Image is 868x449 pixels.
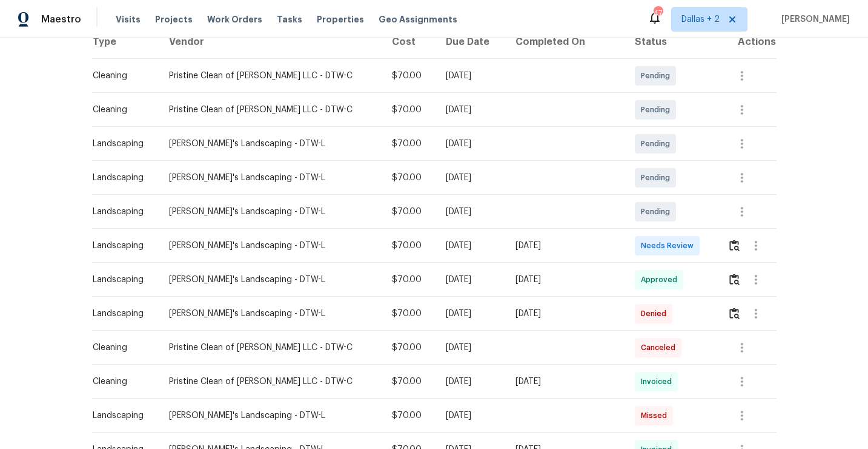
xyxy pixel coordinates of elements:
[446,206,495,218] div: [DATE]
[515,240,615,252] div: [DATE]
[169,104,373,116] div: Pristine Clean of [PERSON_NAME] LLC - DTW-C
[625,25,718,59] th: Status
[641,376,677,388] span: Invoiced
[641,410,672,422] span: Missed
[169,70,373,82] div: Pristine Clean of [PERSON_NAME] LLC - DTW-C
[446,172,495,184] div: [DATE]
[515,308,615,320] div: [DATE]
[446,274,495,286] div: [DATE]
[641,342,680,354] span: Canceled
[93,70,150,82] div: Cleaning
[92,25,159,59] th: Type
[515,274,615,286] div: [DATE]
[506,25,625,59] th: Completed On
[317,13,364,25] span: Properties
[729,240,740,251] img: Review Icon
[729,274,740,285] img: Review Icon
[169,172,373,184] div: [PERSON_NAME]'s Landscaping - DTW-L
[93,172,150,184] div: Landscaping
[446,376,495,388] div: [DATE]
[392,342,426,354] div: $70.00
[93,240,150,252] div: Landscaping
[93,410,150,422] div: Landscaping
[277,15,302,24] span: Tasks
[392,172,426,184] div: $70.00
[169,376,373,388] div: Pristine Clean of [PERSON_NAME] LLC - DTW-C
[777,13,850,25] span: [PERSON_NAME]
[392,274,426,286] div: $70.00
[379,13,457,25] span: Geo Assignments
[446,104,495,116] div: [DATE]
[446,342,495,354] div: [DATE]
[159,25,383,59] th: Vendor
[727,299,741,328] button: Review Icon
[446,70,495,82] div: [DATE]
[641,70,675,82] span: Pending
[718,25,777,59] th: Actions
[169,206,373,218] div: [PERSON_NAME]'s Landscaping - DTW-L
[93,274,150,286] div: Landscaping
[382,25,436,59] th: Cost
[155,13,193,25] span: Projects
[169,274,373,286] div: [PERSON_NAME]'s Landscaping - DTW-L
[392,138,426,150] div: $70.00
[641,274,682,286] span: Approved
[93,342,150,354] div: Cleaning
[169,308,373,320] div: [PERSON_NAME]'s Landscaping - DTW-L
[93,138,150,150] div: Landscaping
[446,410,495,422] div: [DATE]
[392,206,426,218] div: $70.00
[41,13,81,25] span: Maestro
[392,70,426,82] div: $70.00
[93,104,150,116] div: Cleaning
[641,240,698,252] span: Needs Review
[392,308,426,320] div: $70.00
[207,13,262,25] span: Work Orders
[169,240,373,252] div: [PERSON_NAME]'s Landscaping - DTW-L
[392,410,426,422] div: $70.00
[727,231,741,260] button: Review Icon
[681,13,720,25] span: Dallas + 2
[169,138,373,150] div: [PERSON_NAME]'s Landscaping - DTW-L
[93,206,150,218] div: Landscaping
[169,410,373,422] div: [PERSON_NAME]'s Landscaping - DTW-L
[727,265,741,294] button: Review Icon
[515,376,615,388] div: [DATE]
[729,308,740,319] img: Review Icon
[392,376,426,388] div: $70.00
[446,138,495,150] div: [DATE]
[641,308,671,320] span: Denied
[116,13,141,25] span: Visits
[641,206,675,218] span: Pending
[93,376,150,388] div: Cleaning
[93,308,150,320] div: Landscaping
[169,342,373,354] div: Pristine Clean of [PERSON_NAME] LLC - DTW-C
[641,172,675,184] span: Pending
[446,240,495,252] div: [DATE]
[446,308,495,320] div: [DATE]
[436,25,505,59] th: Due Date
[392,240,426,252] div: $70.00
[641,138,675,150] span: Pending
[392,104,426,116] div: $70.00
[654,7,662,19] div: 47
[641,104,675,116] span: Pending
